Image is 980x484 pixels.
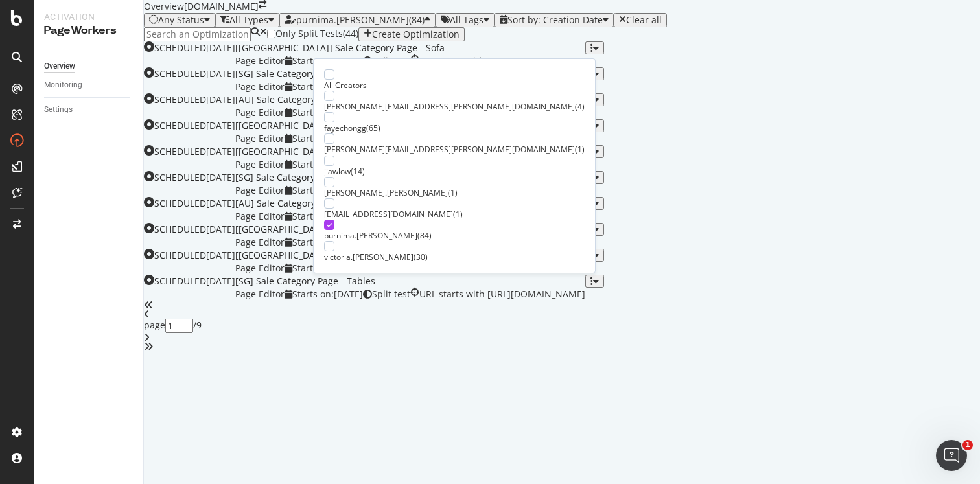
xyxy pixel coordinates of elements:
div: [DATE] [206,93,235,106]
div: neutral label [285,158,363,171]
div: [PERSON_NAME][EMAIL_ADDRESS][PERSON_NAME][DOMAIN_NAME] [324,144,575,155]
span: Starts on: [DATE] [292,132,363,144]
iframe: Intercom live chat [936,440,967,471]
div: ( 4 ) [575,101,585,112]
span: Starts on: [DATE] [292,54,363,67]
div: URL starts with [URL][DOMAIN_NAME] [419,54,585,67]
a: Settings [44,103,134,117]
button: All Types [215,13,279,27]
div: purnima.[PERSON_NAME] [296,15,409,25]
span: Page Editor [235,54,285,67]
div: jiawlow [324,166,351,177]
div: brand label [363,54,410,67]
div: ( 84 ) [409,15,425,25]
div: PageWorkers [44,23,133,38]
span: Page Editor [235,210,285,222]
div: [AU] Sale Category Page - Beds [235,197,585,210]
div: ( 65 ) [366,122,380,133]
input: Search an Optimization [144,27,251,41]
span: Starts on: [DATE] [292,288,363,300]
div: fayechongg [324,122,366,133]
div: Only Split Tests [275,27,343,41]
div: neutral label [285,262,363,275]
div: ( 1 ) [575,144,585,155]
div: page / 9 [144,319,980,333]
span: Split test [372,288,410,300]
div: [DATE] [206,249,235,262]
button: All Tags [436,13,495,27]
div: ( 1 ) [448,187,458,198]
span: Page Editor [235,288,285,300]
span: 1 [962,440,973,450]
span: Starts on: [DATE] [292,106,363,119]
span: Starts on: [DATE] [292,158,363,170]
div: ( 84 ) [417,230,432,241]
span: Split test [372,54,410,67]
div: [[GEOGRAPHIC_DATA]] Sale Category Page - Tables [235,249,585,262]
div: Clear all [626,15,662,25]
div: SCHEDULED [154,93,206,106]
div: neutral label [285,236,363,249]
div: [DATE] [206,275,235,288]
div: Create Optimization [372,29,460,40]
div: angles-left [144,301,980,310]
div: All Types [229,15,268,25]
div: ( 44 ) [343,27,358,41]
div: SCHEDULED [154,275,206,288]
div: victoria.[PERSON_NAME] [324,251,414,262]
div: SCHEDULED [154,171,206,184]
div: [DATE] [206,197,235,210]
button: Clear all [614,13,667,27]
span: Page Editor [235,132,285,144]
div: [PERSON_NAME].[PERSON_NAME] [324,187,448,198]
span: Page Editor [235,184,285,196]
span: Starts on: [DATE] [292,262,363,274]
div: angle-right [144,333,980,342]
div: neutral label [235,262,285,275]
span: Starts on: [DATE] [292,184,363,196]
div: neutral label [235,210,285,223]
div: Sort by: Creation Date [507,15,603,25]
div: ( 1 ) [453,209,463,220]
span: Starts on: [DATE] [292,210,363,222]
div: [[GEOGRAPHIC_DATA]] Sale Category Page - Sofa [235,119,585,132]
div: neutral label [235,184,285,197]
span: Page Editor [235,158,285,170]
div: [DATE] [206,41,235,54]
div: neutral label [235,288,285,301]
div: SCHEDULED [154,41,206,54]
div: neutral label [285,288,363,301]
span: Page Editor [235,262,285,274]
div: SCHEDULED [154,249,206,262]
div: SCHEDULED [154,119,206,132]
div: neutral label [235,132,285,145]
div: angle-left [144,310,980,319]
div: URL starts with [URL][DOMAIN_NAME] [419,288,585,301]
div: Settings [44,103,73,117]
div: neutral label [285,54,363,67]
div: ( 14 ) [351,166,365,177]
span: Starts on: [DATE] [292,80,363,93]
button: Sort by: Creation Date [495,13,614,27]
div: [DATE] [206,119,235,132]
div: [AU] Sale Category Page - Sofa [235,93,585,106]
div: [EMAIL_ADDRESS][DOMAIN_NAME] [324,209,453,220]
div: Overview [44,60,75,73]
div: neutral label [235,54,285,67]
div: [PERSON_NAME][EMAIL_ADDRESS][PERSON_NAME][DOMAIN_NAME] [324,101,575,112]
div: [SG] Sale Category Page - Sofa [235,67,585,80]
div: purnima.[PERSON_NAME] [324,230,417,241]
div: angles-right [144,342,980,351]
div: SCHEDULED [154,223,206,236]
div: All Creators [324,80,585,91]
div: neutral label [235,236,285,249]
div: brand label [363,288,410,301]
span: Page Editor [235,80,285,93]
span: Page Editor [235,106,285,119]
button: Any Status [144,13,215,27]
div: [SG] Sale Category Page - Beds [235,171,585,184]
button: Create Optimization [358,27,465,41]
div: All Tags [450,15,484,25]
div: Any Status [158,15,204,25]
a: Overview [44,60,134,73]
